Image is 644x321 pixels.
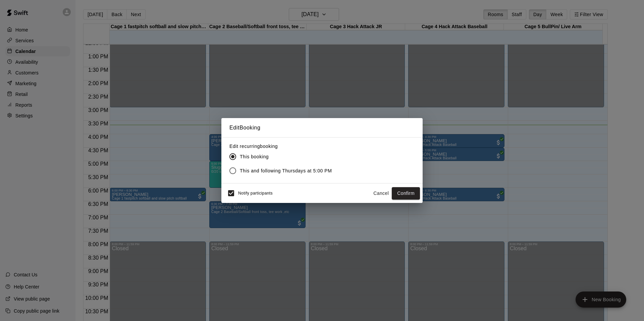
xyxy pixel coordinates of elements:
button: Cancel [370,187,392,200]
h2: Edit Booking [221,118,423,138]
label: Edit recurring booking [229,143,337,150]
span: This and following Thursdays at 5:00 PM [240,167,332,174]
span: Notify participants [238,191,273,196]
span: This booking [240,153,269,160]
button: Confirm [392,187,420,200]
